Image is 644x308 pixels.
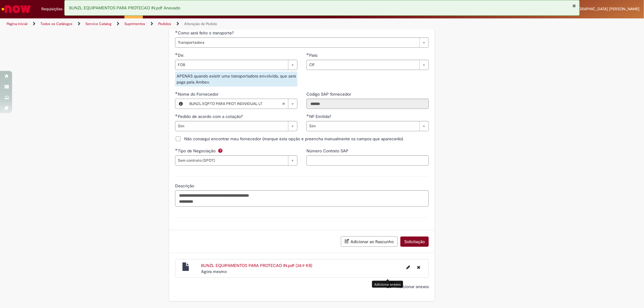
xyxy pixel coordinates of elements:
[306,114,309,116] span: Obrigatório Preenchido
[397,284,429,290] span: Adicionar anexos
[189,99,282,109] span: BUNZL EQPTO PARA PROT INDIVIDUAL LT
[178,52,185,58] span: De:
[201,269,227,274] span: Agora mesmo
[175,53,178,55] span: Obrigatório Preenchido
[158,21,171,26] a: Pedidos
[178,156,285,165] span: Sem contrato (SPOT)
[175,30,178,33] span: Obrigatório Preenchido
[7,21,27,26] a: Página inicial
[175,99,186,109] button: Nome do Fornecedor, Visualizar este registro BUNZL EQPTO PARA PROT INDIVIDUAL LT
[403,262,414,272] button: Editar nome de arquivo BUNZL EQUIPAMENTOS PARA PROTECAO IN.pdf
[178,60,285,70] span: FOB
[1,3,32,15] img: ServiceNow
[178,38,416,47] span: Transportadora
[309,114,332,119] span: NF Emitida?
[309,60,416,70] span: CIF
[279,99,288,109] abbr: Limpar campo Nome do Fornecedor
[309,52,319,58] span: Para:
[306,53,309,55] span: Obrigatório Preenchido
[184,136,403,142] span: Não consegui encontrar meu fornecedor (marque esta opção e preencha manualmente os campos que apa...
[201,263,312,268] a: BUNZL EQUIPAMENTOS PARA PROTECAO IN.pdf (38.9 KB)
[413,262,424,272] button: Excluir BUNZL EQUIPAMENTOS PARA PROTECAO IN.pdf
[306,99,429,109] input: Código SAP fornecedor
[69,5,180,11] span: BUNZL EQUIPAMENTOS PARA PROTECAO IN.pdf Anexado
[64,7,69,12] span: 6
[217,148,224,153] span: Ajuda para Tipo de Negociação
[306,91,352,97] label: Somente leitura - Código SAP fornecedor
[186,99,297,109] a: BUNZL EQPTO PARA PROT INDIVIDUAL LTLimpar campo Nome do Fornecedor
[572,3,576,8] button: Fechar Notificação
[566,6,639,11] span: [DEMOGRAPHIC_DATA] [PERSON_NAME]
[175,92,178,94] span: Obrigatório Preenchido
[372,281,403,288] div: Adicionar anexos
[306,148,350,154] span: Número Contrato SAP
[41,6,62,12] span: Requisições
[40,21,72,26] a: Todos os Catálogos
[5,18,425,30] ul: Trilhas de página
[178,91,220,97] span: Nome do Fornecedor
[175,71,297,87] div: APENAS quando existir uma transportadora envolvida, que será paga pela Ambev.
[341,236,398,247] button: Adicionar ao Rascunho
[85,21,111,26] a: Service Catalog
[175,114,178,116] span: Obrigatório Preenchido
[124,21,145,26] a: Suprimentos
[306,91,352,97] span: Somente leitura - Código SAP fornecedor
[306,155,429,166] input: Número Contrato SAP
[309,121,416,131] span: Sim
[400,237,429,247] button: Solicitação
[178,121,285,131] span: Sim
[175,183,195,189] span: Descrição
[175,148,178,151] span: Obrigatório Preenchido
[178,30,235,36] span: Como será feito o transporte?
[175,190,429,207] textarea: Descrição
[178,114,244,119] span: Pedido de acordo com a cotação?
[184,21,217,26] a: Alteração de Pedido
[178,148,217,154] span: Tipo de Negociação
[201,269,227,274] time: 30/08/2025 08:50:12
